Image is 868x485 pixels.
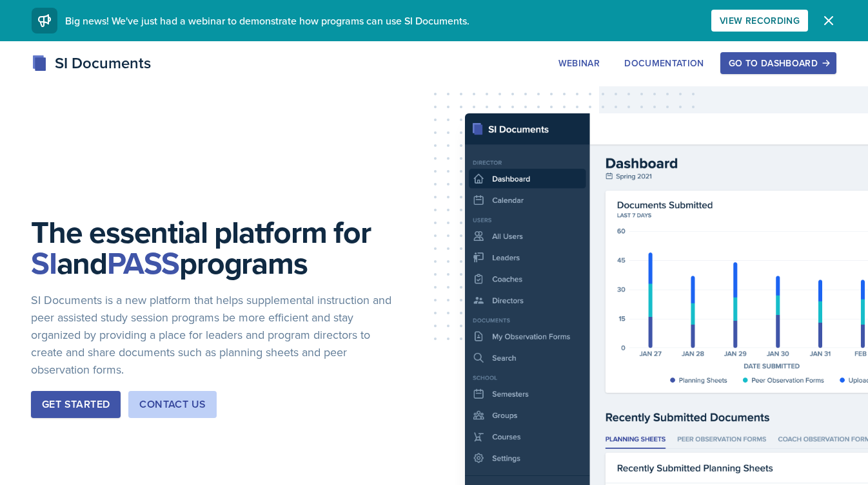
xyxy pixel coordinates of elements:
[139,397,206,412] div: Contact Us
[550,52,608,74] button: Webinar
[32,52,151,75] div: SI Documents
[720,15,800,26] div: View Recording
[616,52,713,74] button: Documentation
[65,14,469,28] span: Big news! We've just had a webinar to demonstrate how programs can use SI Documents.
[720,52,836,74] button: Go to Dashboard
[624,58,704,68] div: Documentation
[128,391,217,418] button: Contact Us
[558,58,600,68] div: Webinar
[711,10,808,32] button: View Recording
[729,58,828,68] div: Go to Dashboard
[42,397,110,412] div: Get Started
[31,391,121,418] button: Get Started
